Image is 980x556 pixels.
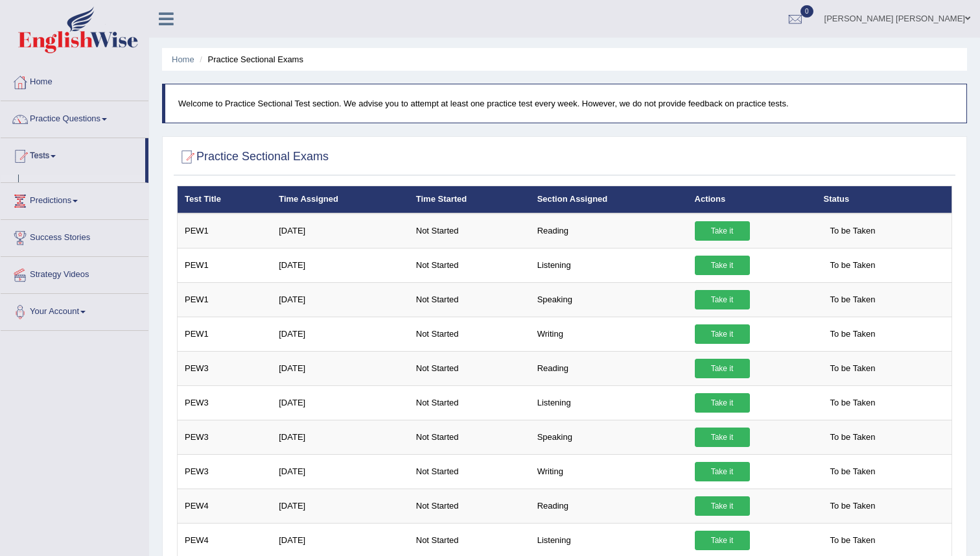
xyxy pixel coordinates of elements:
span: 0 [800,5,813,18]
a: Home [1,64,148,97]
td: PEW1 [178,282,272,317]
th: Time Started [409,186,530,213]
td: Not Started [409,282,530,317]
a: Take it [695,428,750,447]
a: Take Practice Sectional Test [24,175,145,198]
td: PEW3 [178,454,272,489]
a: Take it [695,256,750,275]
span: To be Taken [824,531,882,550]
a: Take it [695,531,750,550]
a: Strategy Videos [1,257,148,289]
td: [DATE] [272,213,409,248]
a: Take it [695,359,750,378]
td: PEW3 [178,351,272,385]
td: [DATE] [272,248,409,282]
td: Not Started [409,420,530,454]
span: To be Taken [824,496,882,516]
td: Reading [530,213,688,248]
a: Tests [1,138,145,171]
td: [DATE] [272,454,409,489]
td: Reading [530,489,688,523]
td: PEW1 [178,213,272,248]
span: To be Taken [824,290,882,309]
a: Take it [695,462,750,481]
a: Take it [695,496,750,516]
td: Not Started [409,454,530,489]
td: [DATE] [272,282,409,317]
span: To be Taken [824,324,882,344]
td: [DATE] [272,351,409,385]
a: Success Stories [1,220,148,252]
th: Section Assigned [530,186,688,213]
td: [DATE] [272,317,409,351]
a: Take it [695,393,750,413]
a: Take it [695,290,750,309]
td: Speaking [530,282,688,317]
td: PEW3 [178,420,272,454]
a: Practice Questions [1,101,148,134]
td: PEW1 [178,317,272,351]
span: To be Taken [824,359,882,378]
td: Listening [530,248,688,282]
span: To be Taken [824,256,882,275]
td: Not Started [409,489,530,523]
td: Not Started [409,317,530,351]
td: PEW1 [178,248,272,282]
th: Test Title [178,186,272,213]
li: Practice Sectional Exams [196,53,303,66]
td: Not Started [409,385,530,420]
th: Status [817,186,952,213]
td: PEW3 [178,385,272,420]
td: Not Started [409,351,530,385]
span: To be Taken [824,393,882,413]
a: Take it [695,324,750,344]
td: [DATE] [272,489,409,523]
span: To be Taken [824,462,882,481]
td: PEW4 [178,489,272,523]
td: Speaking [530,420,688,454]
td: [DATE] [272,385,409,420]
a: Home [172,54,194,64]
td: [DATE] [272,420,409,454]
span: To be Taken [824,428,882,447]
td: Listening [530,385,688,420]
td: Not Started [409,248,530,282]
th: Actions [688,186,817,213]
a: Your Account [1,294,148,326]
span: To be Taken [824,221,882,241]
td: Not Started [409,213,530,248]
td: Reading [530,351,688,385]
th: Time Assigned [272,186,409,213]
td: Writing [530,317,688,351]
a: Predictions [1,183,148,215]
p: Welcome to Practice Sectional Test section. We advise you to attempt at least one practice test e... [178,97,953,110]
td: Writing [530,454,688,489]
h2: Practice Sectional Exams [177,147,329,167]
a: Take it [695,221,750,241]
